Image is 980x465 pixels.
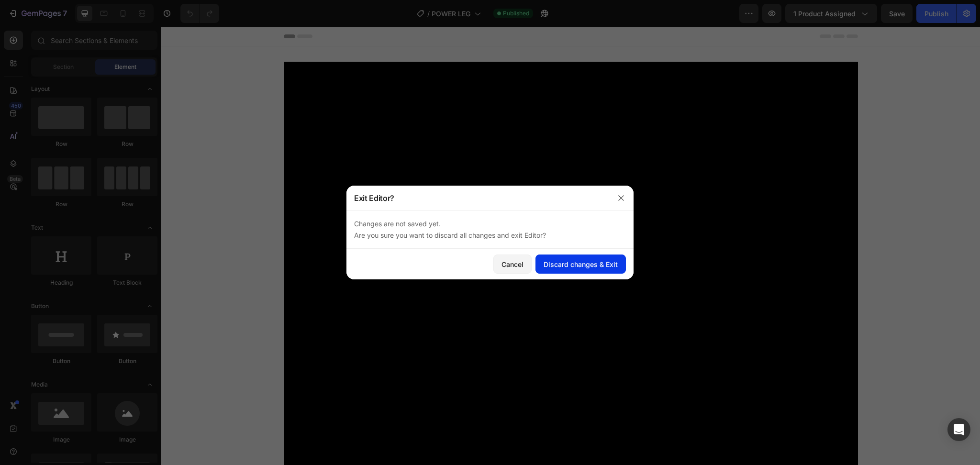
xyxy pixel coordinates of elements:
[354,218,626,241] p: Changes are not saved yet. Are you sure you want to discard all changes and exit Editor?
[354,192,394,204] p: Exit Editor?
[947,418,970,441] div: Open Intercom Messenger
[544,259,618,269] div: Discard changes & Exit
[535,255,626,274] button: Discard changes & Exit
[501,259,523,269] div: Cancel
[493,255,532,274] button: Cancel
